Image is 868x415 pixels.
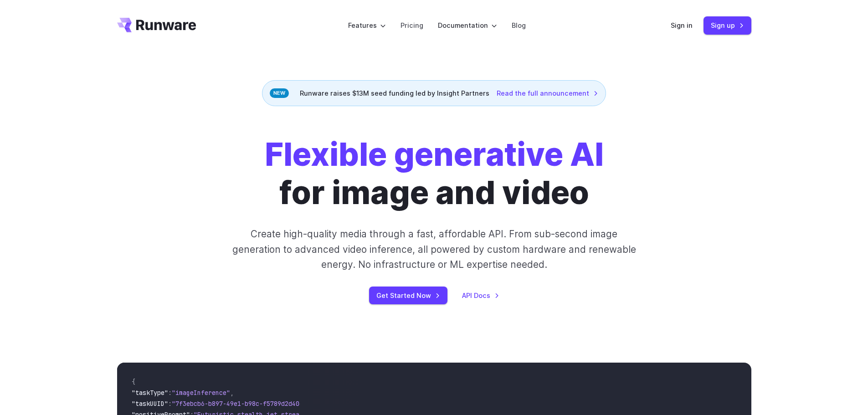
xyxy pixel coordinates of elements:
a: Blog [512,20,526,31]
h1: for image and video [265,135,604,212]
span: { [132,378,135,386]
span: "taskType" [132,389,168,397]
a: API Docs [462,290,499,301]
label: Features [348,20,386,31]
a: Get Started Now [369,287,447,304]
a: Sign up [704,16,751,34]
span: "taskUUID" [132,400,168,408]
span: "7f3ebcb6-b897-49e1-b98c-f5789d2d40d7" [172,400,310,408]
a: Read the full announcement [497,88,598,98]
span: : [168,389,172,397]
span: "imageInference" [172,389,230,397]
p: Create high-quality media through a fast, affordable API. From sub-second image generation to adv... [231,226,637,272]
div: Runware raises $13M seed funding led by Insight Partners [262,80,606,106]
span: , [230,389,234,397]
strong: Flexible generative AI [265,135,604,174]
a: Go to / [117,18,196,32]
a: Sign in [671,20,693,31]
label: Documentation [438,20,497,31]
a: Pricing [401,20,423,31]
span: : [168,400,172,408]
